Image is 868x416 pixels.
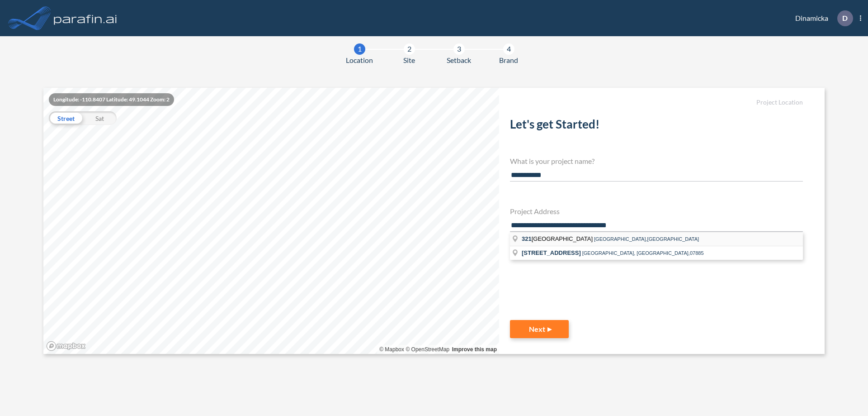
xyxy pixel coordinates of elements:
div: Street [49,111,83,125]
div: 1 [354,43,365,55]
h5: Project Location [510,99,803,106]
span: Location [346,55,373,66]
canvas: Map [43,88,499,354]
p: D [842,14,848,22]
h2: Let's get Started! [510,117,803,135]
span: [GEOGRAPHIC_DATA], [GEOGRAPHIC_DATA],07885 [582,250,704,256]
a: Mapbox [379,346,404,353]
h4: What is your project name? [510,157,803,165]
span: Site [403,55,415,66]
a: OpenStreetMap [406,346,449,353]
span: [GEOGRAPHIC_DATA] [522,235,594,242]
div: 3 [453,43,465,55]
div: Sat [83,111,117,125]
div: Longitude: -110.8407 Latitude: 49.1044 Zoom: 2 [49,93,174,106]
span: [STREET_ADDRESS] [522,249,581,256]
span: Setback [447,55,471,66]
h4: Project Address [510,207,803,215]
span: Brand [499,55,518,66]
div: 2 [404,43,415,55]
span: 321 [522,235,532,242]
div: Dinamicka [782,10,861,26]
img: logo [52,9,119,27]
a: Improve this map [452,346,497,353]
a: Mapbox homepage [46,341,86,351]
span: [GEOGRAPHIC_DATA],[GEOGRAPHIC_DATA] [594,236,699,242]
div: 4 [503,43,514,55]
button: Next [510,320,569,338]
